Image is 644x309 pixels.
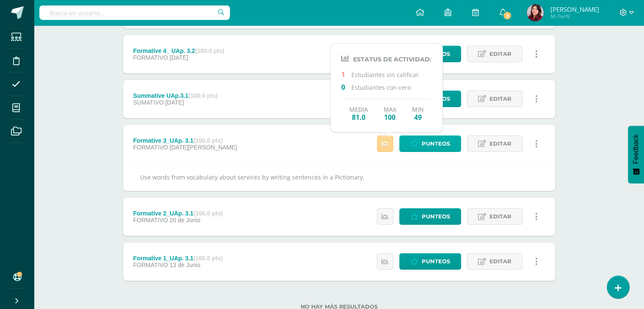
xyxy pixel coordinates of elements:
[133,99,163,106] span: SUMATIVO
[422,46,450,62] span: Punteos
[169,262,200,268] span: 13 de Junio
[193,137,223,144] strong: (100.0 pts)
[341,70,351,78] span: 1
[527,4,544,21] img: 3e130899817b44952652fa4b67b78402.png
[399,135,461,152] a: Punteos
[133,210,223,217] div: Formative 2_UAp. 3.1
[169,54,188,61] span: [DATE]
[399,253,461,270] a: Punteos
[489,91,511,107] span: Editar
[422,209,450,224] span: Punteos
[489,136,511,152] span: Editar
[503,11,512,20] span: 3
[133,137,237,144] div: Formative 3_UAp. 3.1
[422,254,450,269] span: Punteos
[550,5,599,14] span: [PERSON_NAME]
[489,209,511,224] span: Editar
[341,70,431,79] p: Estudiantes sin calificar
[133,217,168,223] span: FORMATIVO
[133,255,223,262] div: Formative 1_UAp. 3.1
[384,106,396,121] div: Max
[193,255,223,262] strong: (100.0 pts)
[341,83,431,91] p: Estudiantes con cero
[632,134,640,164] span: Feedback
[341,83,351,91] span: 0
[412,106,424,121] div: Min
[399,208,461,225] a: Punteos
[195,47,224,54] strong: (100.0 pts)
[188,92,218,99] strong: (100.0 pts)
[550,13,599,20] span: Mi Perfil
[193,210,223,217] strong: (100.0 pts)
[123,163,555,191] div: Use words from vocabulary about services by writing sentences in a Pictionary.
[489,46,511,62] span: Editar
[169,217,200,223] span: 20 de Junio
[412,113,424,121] span: 49
[422,91,450,107] span: Punteos
[384,113,396,121] span: 100
[165,99,184,106] span: [DATE]
[169,144,237,151] span: [DATE][PERSON_NAME]
[341,55,431,63] h4: Estatus de Actividad:
[422,136,450,152] span: Punteos
[133,144,168,151] span: FORMATIVO
[489,254,511,269] span: Editar
[133,92,218,99] div: Summative UAp.3.1
[39,6,230,20] input: Busca un usuario...
[349,106,368,121] div: Media
[133,54,168,61] span: FORMATIVO
[349,113,368,121] span: 81.0
[133,262,168,268] span: FORMATIVO
[628,126,644,183] button: Feedback - Mostrar encuesta
[133,47,224,54] div: Formative 4_ UAp. 3.2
